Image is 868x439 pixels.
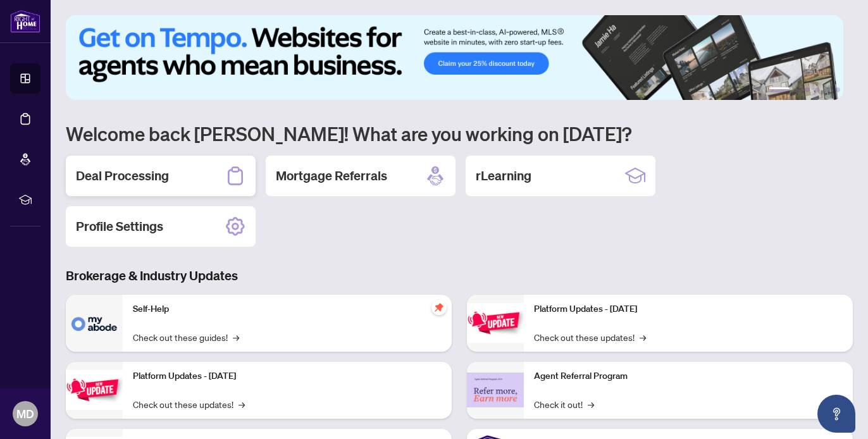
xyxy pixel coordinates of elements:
[133,330,239,344] a: Check out these guides!→
[239,397,245,411] span: →
[76,167,169,185] h2: Deal Processing
[467,303,524,343] img: Platform Updates - June 23, 2025
[16,405,34,423] span: MD
[534,369,843,383] p: Agent Referral Program
[66,15,843,100] img: Slide 0
[817,395,855,433] button: Open asap
[815,87,820,92] button: 4
[467,373,524,407] img: Agent Referral Program
[66,370,123,410] img: Platform Updates - September 16, 2025
[476,167,531,185] h2: rLearning
[431,300,447,315] span: pushpin
[66,267,853,285] h3: Brokerage & Industry Updates
[133,397,245,411] a: Check out these updates!→
[588,397,594,411] span: →
[640,330,646,344] span: →
[825,87,830,92] button: 5
[76,218,163,235] h2: Profile Settings
[66,121,853,145] h1: Welcome back [PERSON_NAME]! What are you working on [DATE]?
[133,302,442,316] p: Self-Help
[769,87,790,92] button: 1
[233,330,239,344] span: →
[10,9,40,33] img: logo
[805,87,810,92] button: 3
[835,87,840,92] button: 6
[534,302,843,316] p: Platform Updates - [DATE]
[534,330,646,344] a: Check out these updates!→
[66,295,123,352] img: Self-Help
[795,87,800,92] button: 2
[276,167,387,185] h2: Mortgage Referrals
[133,369,442,383] p: Platform Updates - [DATE]
[534,397,594,411] a: Check it out!→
